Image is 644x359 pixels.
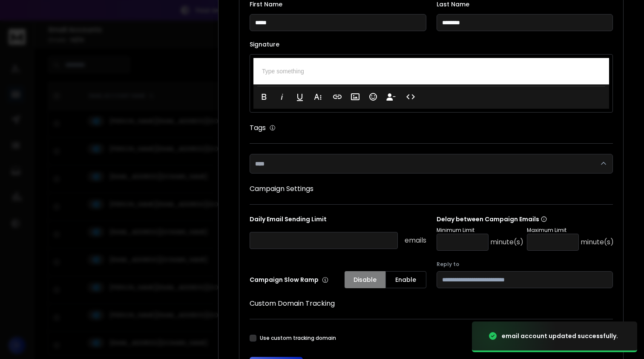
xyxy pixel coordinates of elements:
[345,271,385,288] button: Disable
[260,335,336,342] label: Use custom tracking domain
[250,41,613,47] label: Signature
[250,298,613,309] h1: Custom Domain Tracking
[256,88,272,105] button: Bold (⌘B)
[437,1,613,7] label: Last Name
[527,227,614,234] p: Maximum Limit
[490,237,523,247] p: minute(s)
[329,88,345,105] button: Insert Link (⌘K)
[250,275,328,284] p: Campaign Slow Ramp
[250,1,426,7] label: First Name
[405,235,426,246] p: emails
[437,227,523,234] p: Minimum Limit
[250,123,266,133] h1: Tags
[581,237,614,247] p: minute(s)
[383,88,399,105] button: Insert Unsubscribe Link
[385,271,426,288] button: Enable
[250,184,613,194] h1: Campaign Settings
[365,88,381,105] button: Emoticons
[402,88,419,105] button: Code View
[292,88,308,105] button: Underline (⌘U)
[310,88,326,105] button: More Text
[250,215,426,227] p: Daily Email Sending Limit
[437,215,614,223] p: Delay between Campaign Emails
[274,88,290,105] button: Italic (⌘I)
[437,261,613,268] label: Reply to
